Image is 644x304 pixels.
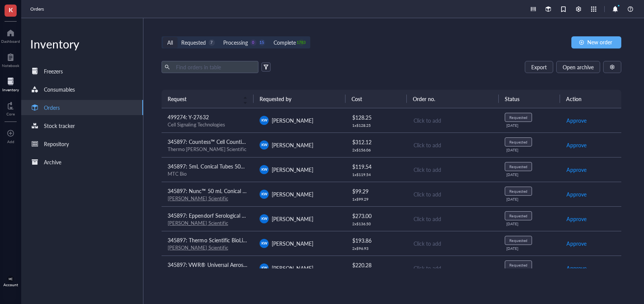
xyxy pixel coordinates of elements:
div: 15 [259,39,265,46]
a: Orders [21,100,143,115]
div: Freezers [44,67,63,75]
span: 345897: Eppendorf Serological Pipettes (10mL), Case of 400 [168,212,309,219]
a: Consumables [21,82,143,97]
span: Approve [566,165,586,174]
span: Approve [566,239,586,248]
div: Requested [509,214,527,218]
div: Click to add [414,264,493,272]
span: 345897: Thermo Scientific BioLite Cell Culture Treated Flasks (T75) [168,236,324,244]
div: Orders [44,103,60,112]
div: 2 x $ 96.93 [352,246,401,251]
span: [PERSON_NAME] [272,240,313,247]
td: Click to add [407,157,499,182]
span: 499274: Y-27632 [168,113,208,121]
div: [DATE] [506,148,554,152]
div: 7 [208,39,215,46]
a: [PERSON_NAME] Scientific [168,195,228,202]
a: Repository [21,136,143,151]
div: Add [7,139,14,144]
div: Requested [509,263,527,267]
div: [DATE] [506,123,554,128]
div: [DATE] [506,197,554,201]
td: Click to add [407,182,499,206]
a: Archive [21,154,143,170]
span: Approve [566,215,586,223]
a: [PERSON_NAME] Scientific [168,244,228,251]
button: Export [525,61,553,73]
div: Thermo [PERSON_NAME] Scientific [168,146,247,153]
div: $ 273.00 [352,212,401,220]
button: Approve [566,139,587,151]
div: 2 x $ 156.06 [352,148,401,152]
div: Click to add [414,116,493,125]
button: New order [571,36,621,48]
div: segmented control [162,36,310,48]
span: Export [531,64,547,70]
span: KW [261,118,267,123]
span: K [9,5,13,14]
span: Approve [566,190,586,198]
span: KW [261,241,267,246]
span: [PERSON_NAME] [272,215,313,223]
span: [PERSON_NAME] [272,166,313,173]
div: $ 312.12 [352,138,401,146]
span: KW [261,265,267,271]
button: Approve [566,164,587,176]
th: Cost [345,90,407,108]
div: Requested [509,164,527,169]
div: Account [3,282,18,287]
div: 1 x $ 128.25 [352,123,401,128]
span: [PERSON_NAME] [272,264,313,272]
div: Repository [44,140,69,148]
div: All [167,38,173,47]
td: Click to add [407,133,499,157]
span: Approve [566,264,586,272]
div: Requested [509,189,527,193]
button: Approve [566,237,587,249]
div: Stock tracker [44,122,75,130]
span: [PERSON_NAME] [272,117,313,124]
div: Processing [223,38,248,47]
a: Notebook [2,51,19,68]
div: Requested [181,38,206,47]
div: Inventory [21,36,143,51]
div: Click to add [414,190,493,198]
a: Orders [30,5,45,13]
span: 345897: Countess™ Cell Counting Chamber Slides [168,138,285,145]
span: Approve [566,116,586,125]
div: $ 128.25 [352,113,401,122]
button: Approve [566,114,587,126]
div: Archive [44,158,61,166]
span: Request [168,95,238,103]
span: KW [261,192,267,197]
div: $ 119.54 [352,162,401,171]
span: MC [9,277,12,281]
div: Requested [509,238,527,243]
div: Requested [509,140,527,144]
div: MTC Bio [168,170,247,177]
span: KW [261,167,267,172]
div: Notebook [2,63,19,68]
button: Open archive [556,61,600,73]
a: [PERSON_NAME] Scientific [168,219,228,226]
div: Complete [274,38,296,47]
span: Open archive [563,64,594,70]
input: Find orders in table [173,61,255,73]
div: 1783 [298,39,305,46]
div: Consumables [44,85,75,94]
td: Click to add [407,256,499,280]
div: Cell Signaling Technologies [168,121,247,128]
div: [DATE] [506,246,554,251]
div: Click to add [414,215,493,223]
span: KW [261,142,267,148]
td: Click to add [407,206,499,231]
span: 345897: 5mL Conical Tubes 500/CS [168,162,252,170]
div: $ 220.28 [352,261,401,269]
a: Inventory [2,75,19,92]
button: Approve [566,262,587,274]
div: $ 193.86 [352,236,401,245]
span: KW [261,216,267,221]
div: Requested [509,115,527,120]
div: [DATE] [506,221,554,226]
th: Request [162,90,254,108]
